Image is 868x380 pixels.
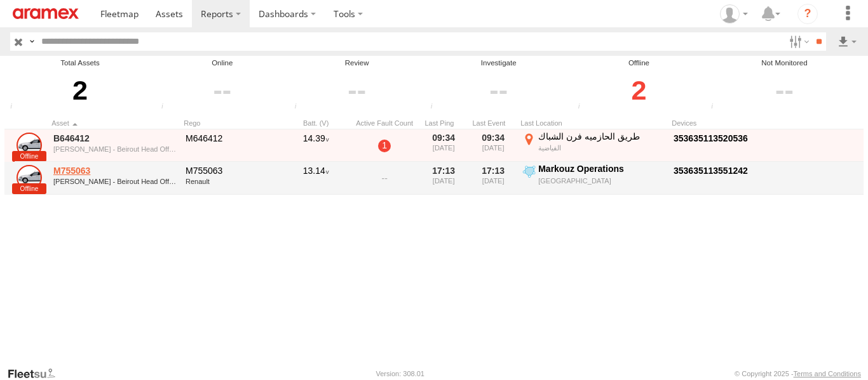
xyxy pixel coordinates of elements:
div: Last Location [520,119,667,128]
div: M755063 [186,165,277,176]
div: Active Fault Count [353,119,416,128]
div: الفياضية [538,143,665,152]
div: 09:34 [DATE] [471,131,515,161]
div: طريق الحازميه فرن الشباك [538,131,665,142]
div: The health of these assets types is not monitored. [707,103,726,112]
div: Assets that have not communicated at least once with the server in the last 48hrs [574,103,593,112]
label: Export results as... [836,32,858,51]
div: [GEOGRAPHIC_DATA] [538,176,665,185]
div: 17:13 [DATE] [471,163,515,193]
div: Mazen Siblini [715,4,752,23]
div: Devices [672,119,799,128]
label: Click to View Event Location [520,163,667,193]
div: Click to Sort [51,119,179,128]
label: Click to View Event Location [520,131,667,161]
div: Renault [186,178,277,185]
div: Online [158,58,287,69]
label: Search Filter Options [784,32,811,51]
div: Click to filter by Investigate [427,69,571,112]
div: Assets that have not communicated with the server in the last 24hrs [427,103,446,112]
div: 09:34 [DATE] [421,131,466,161]
div: Click to Sort [184,119,279,128]
div: Review [290,58,423,69]
a: B646412 [53,133,177,144]
div: Total Assets [6,58,154,69]
a: Click to View Device Details [674,133,748,143]
div: Click to filter by Review [290,69,423,112]
div: Investigate [427,58,571,69]
div: 13.14 [284,163,348,193]
div: Not Monitored [707,58,862,69]
a: M755063 [53,165,177,176]
div: Click to Sort [471,119,515,128]
a: Terms and Conditions [794,370,861,377]
div: M646412 [186,133,277,144]
div: Click to filter by Not Monitored [707,69,862,112]
a: Visit our Website [7,367,65,380]
div: Click to Sort [421,119,466,128]
div: Click to filter by Online [158,69,287,112]
a: Click to View Asset Details [17,133,42,158]
div: Markouz Operations [538,163,665,174]
img: aramex-logo.svg [13,8,79,19]
a: Click to View Device Details [674,166,748,176]
a: 1 [378,140,391,152]
div: Batt. (V) [284,119,348,128]
div: Click to filter by Offline [574,69,704,112]
div: 17:13 [DATE] [421,163,466,193]
div: Offline [574,58,704,69]
div: 2 [6,69,154,112]
div: 14.39 [284,131,348,161]
div: Number of assets that have communicated at least once in the last 6hrs [158,103,177,112]
div: © Copyright 2025 - [735,370,861,377]
div: Version: 308.01 [376,370,424,377]
div: Total number of Enabled and Paused Assets [6,103,25,112]
label: Search Query [27,32,37,51]
i: ? [797,4,818,24]
div: Assets that have not communicated at least once with the server in the last 6hrs [290,103,309,112]
a: Click to View Asset Details [17,165,42,190]
div: [PERSON_NAME] - Beirout Head Office [53,145,177,153]
div: [PERSON_NAME] - Beirout Head Office [53,178,177,185]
